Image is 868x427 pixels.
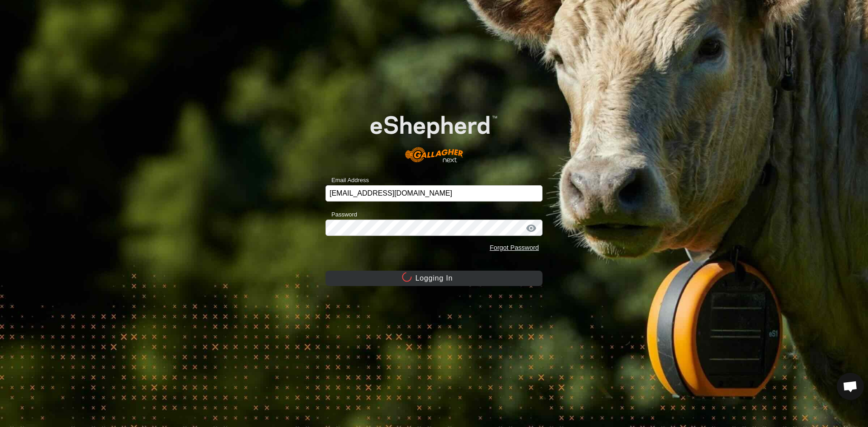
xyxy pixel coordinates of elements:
button: Logging In [325,271,542,286]
label: Email Address [325,176,369,185]
label: Password [325,210,357,219]
img: E-shepherd Logo [347,98,521,172]
div: Open chat [837,373,864,400]
input: Email Address [325,185,542,202]
a: Forgot Password [490,244,539,251]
